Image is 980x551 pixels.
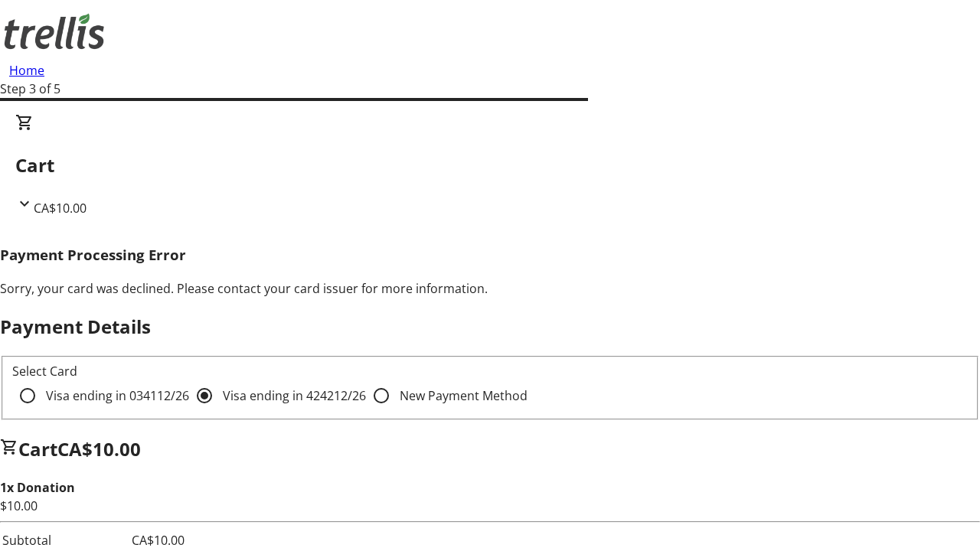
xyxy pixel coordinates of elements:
td: CA$10.00 [54,530,185,550]
td: Subtotal [2,530,52,550]
span: CA$10.00 [34,200,87,217]
span: 12/26 [157,387,189,404]
span: Cart [18,436,57,461]
label: New Payment Method [397,386,528,405]
span: 12/26 [334,387,366,404]
div: Select Card [12,362,968,380]
span: Visa ending in 0341 [46,387,189,404]
span: CA$10.00 [57,436,141,461]
div: CartCA$10.00 [15,113,965,217]
span: Visa ending in 4242 [223,387,366,404]
h2: Cart [15,152,965,179]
